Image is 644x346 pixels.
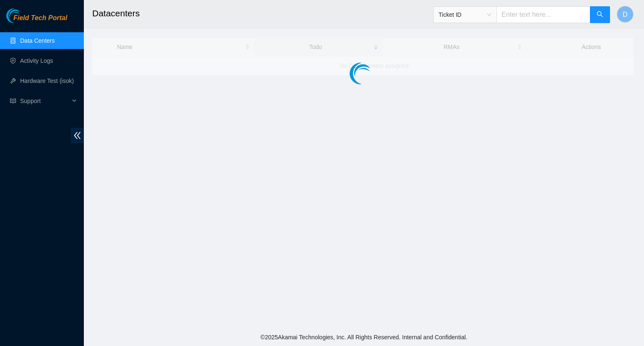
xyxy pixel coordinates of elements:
span: Ticket ID [439,8,491,21]
span: Field Tech Portal [13,14,67,22]
a: Akamai TechnologiesField Tech Portal [6,15,67,26]
img: Akamai Technologies [6,8,42,23]
a: Activity Logs [20,57,53,64]
button: search [590,6,610,23]
span: Support [20,93,70,109]
input: Enter text here... [496,6,590,23]
span: search [597,11,603,19]
button: D [617,6,634,23]
footer: © 2025 Akamai Technologies, Inc. All Rights Reserved. Internal and Confidential. [84,328,644,346]
span: read [10,98,16,104]
span: D [623,9,628,20]
a: Data Centers [20,37,55,44]
a: Hardware Test (isok) [20,77,74,84]
span: double-left [71,128,84,143]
